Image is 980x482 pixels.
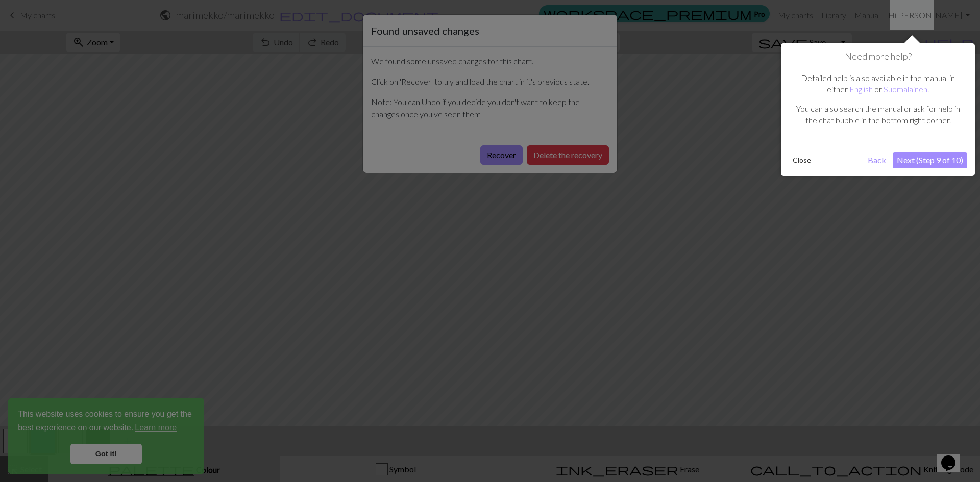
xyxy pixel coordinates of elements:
[849,84,873,94] a: English
[893,152,967,168] button: Next (Step 9 of 10)
[789,51,967,62] h1: Need more help?
[781,43,975,176] div: Need more help?
[884,84,927,94] a: Suomalainen
[789,153,815,168] button: Close
[794,103,962,126] p: You can also search the manual or ask for help in the chat bubble in the bottom right corner.
[864,152,890,168] button: Back
[794,72,962,95] p: Detailed help is also available in the manual in either or .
